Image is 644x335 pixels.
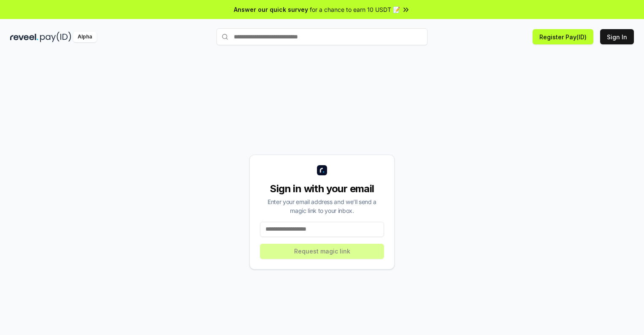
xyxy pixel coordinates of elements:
button: Register Pay(ID) [533,29,593,44]
div: Sign in with your email [260,182,384,196]
span: for a chance to earn 10 USDT 📝 [310,5,400,14]
img: reveel_dark [10,32,38,42]
div: Alpha [73,32,97,42]
img: logo_small [317,165,327,175]
div: Enter your email address and we’ll send a magic link to your inbox. [260,197,384,215]
button: Sign In [600,29,634,44]
span: Answer our quick survey [234,5,308,14]
img: pay_id [40,32,71,42]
